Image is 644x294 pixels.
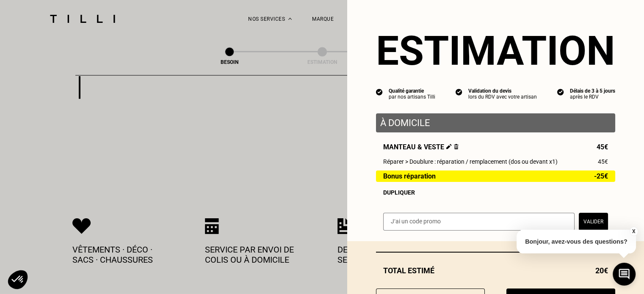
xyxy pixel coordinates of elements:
span: Réparer > Doublure : réparation / remplacement (dos ou devant x1) [383,158,558,165]
div: après le RDV [570,94,615,100]
span: -25€ [594,173,608,180]
img: icon list info [376,88,383,96]
div: lors du RDV avec votre artisan [468,94,537,100]
div: Dupliquer [383,189,608,196]
div: Qualité garantie [389,88,435,94]
img: icon list info [557,88,564,96]
div: Délais de 3 à 5 jours [570,88,615,94]
div: Total estimé [376,266,615,275]
span: Manteau & veste [383,143,459,151]
span: 45€ [597,143,608,151]
div: Validation du devis [468,88,537,94]
img: Éditer [446,144,452,149]
button: X [629,227,638,236]
span: 20€ [595,266,608,275]
span: Bonus réparation [383,173,436,180]
p: Bonjour, avez-vous des questions? [517,230,636,253]
img: Supprimer [454,144,459,149]
section: Estimation [376,27,615,74]
p: À domicile [380,118,611,128]
span: 45€ [598,158,608,165]
div: par nos artisans Tilli [389,94,435,100]
input: J‘ai un code promo [383,213,575,231]
img: icon list info [456,88,462,96]
button: Valider [579,213,608,231]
